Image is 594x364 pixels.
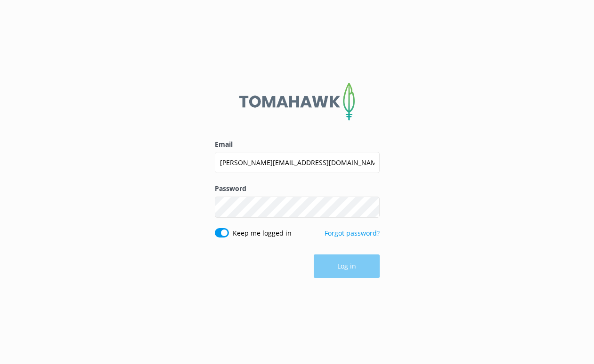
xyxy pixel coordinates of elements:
[233,228,292,238] label: Keep me logged in
[361,198,380,216] button: Show password
[215,139,380,150] label: Email
[325,229,380,237] a: Forgot password?
[215,152,380,173] input: user@emailaddress.com
[239,83,355,120] img: 2-1647550015.png
[215,183,380,194] label: Password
